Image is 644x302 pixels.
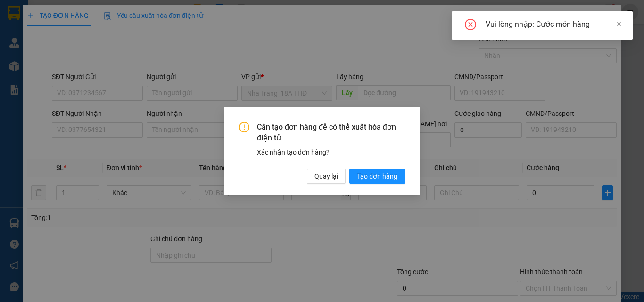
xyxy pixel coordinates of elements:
span: exclamation-circle [239,122,249,132]
span: close-circle [465,19,476,32]
span: Cần tạo đơn hàng để có thể xuất hóa đơn điện tử [257,122,405,143]
button: Tạo đơn hàng [349,169,405,184]
button: Quay lại [307,169,346,184]
span: Tạo đơn hàng [357,171,397,181]
div: Vui lòng nhập: Cước món hàng [486,19,621,30]
span: close [616,21,622,27]
div: Xác nhận tạo đơn hàng? [257,147,405,157]
span: Quay lại [314,171,338,181]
